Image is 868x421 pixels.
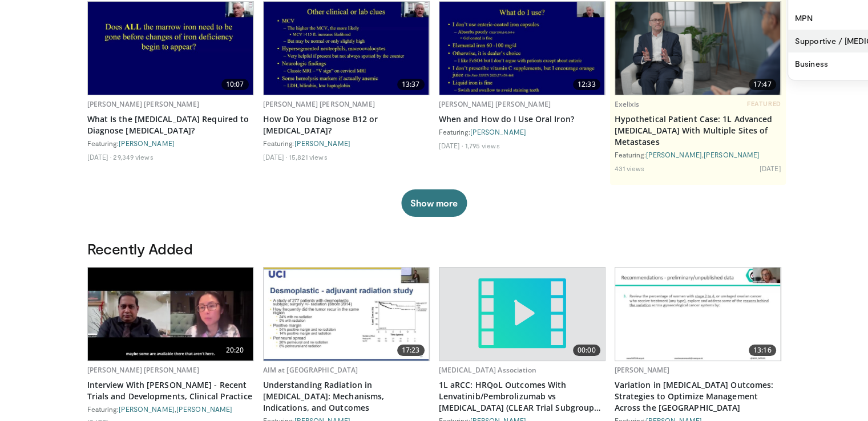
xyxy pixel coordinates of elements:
[439,99,551,109] a: [PERSON_NAME] [PERSON_NAME]
[87,139,254,148] div: Featuring:
[87,99,199,109] a: [PERSON_NAME] [PERSON_NAME]
[439,127,605,136] div: Featuring:
[263,99,375,109] a: [PERSON_NAME] [PERSON_NAME]
[760,164,781,173] li: [DATE]
[646,151,702,159] a: [PERSON_NAME]
[87,404,254,414] div: Featuring: ,
[263,114,430,136] a: How Do You Diagnose B12 or [MEDICAL_DATA]?
[615,150,781,159] div: Featuring: ,
[439,2,605,95] a: 12:33
[615,164,645,173] li: 431 views
[221,345,249,356] span: 20:20
[465,141,499,150] li: 1,795 views
[263,152,288,161] li: [DATE]
[87,379,254,402] a: Interview With [PERSON_NAME] - Recent Trials and Developments, Clinical Practice
[470,128,526,136] a: [PERSON_NAME]
[439,141,463,150] li: [DATE]
[401,189,467,217] button: Show more
[264,2,429,95] a: 13:37
[87,152,112,161] li: [DATE]
[87,365,199,375] a: [PERSON_NAME] [PERSON_NAME]
[88,2,253,95] a: 10:07
[615,114,781,148] a: Hypothetical Patient Case: 1L Advanced [MEDICAL_DATA] With Multiple Sites of Metastases
[615,2,781,95] a: 17:47
[397,345,425,356] span: 17:23
[704,151,760,159] a: [PERSON_NAME]
[176,405,232,413] a: [PERSON_NAME]
[615,2,781,95] img: 84b4300d-85e9-460f-b732-bf58958c3fce.png.620x360_q85_upscale.png
[397,79,425,90] span: 13:37
[573,345,600,356] span: 00:00
[263,139,430,148] div: Featuring:
[113,152,153,161] li: 29,349 views
[87,240,781,258] h3: Recently Added
[87,114,254,136] a: What Is the [MEDICAL_DATA] Required to Diagnose [MEDICAL_DATA]?
[263,365,358,375] a: AIM at [GEOGRAPHIC_DATA]
[615,99,640,109] a: Exelixis
[264,268,429,361] img: 9ecfe589-1978-4a90-a579-823ae15b2ce8.620x360_q85_upscale.jpg
[439,365,536,375] a: [MEDICAL_DATA] Association
[263,379,430,414] a: Understanding Radiation in [MEDICAL_DATA]: Mechanisms, Indications, and Outcomes
[88,2,253,95] img: 15adaf35-b496-4260-9f93-ea8e29d3ece7.620x360_q85_upscale.jpg
[88,268,253,361] a: 20:20
[475,268,568,361] img: video.svg
[294,139,350,147] a: [PERSON_NAME]
[289,152,327,161] li: 15,821 views
[615,268,781,361] a: 13:16
[615,268,781,361] img: 154515b4-1890-438b-af45-590661d5c64a.620x360_q85_upscale.jpg
[264,2,429,95] img: 172d2151-0bab-4046-8dbc-7c25e5ef1d9f.620x360_q85_upscale.jpg
[439,2,605,95] img: 4e9eeae5-b6a7-41be-a190-5c4e432274eb.620x360_q85_upscale.jpg
[615,379,781,414] a: Variation in [MEDICAL_DATA] Outcomes: Strategies to Optimize Management Across the [GEOGRAPHIC_DATA]
[615,365,670,375] a: [PERSON_NAME]
[573,79,600,90] span: 12:33
[119,139,175,147] a: [PERSON_NAME]
[88,268,253,361] img: 9f42686f-b9d8-4b6c-9b5f-d7b842cf56c6.620x360_q85_upscale.jpg
[221,79,249,90] span: 10:07
[264,268,429,361] a: 17:23
[749,345,776,356] span: 13:16
[749,79,776,90] span: 17:47
[439,268,605,361] a: 00:00
[439,379,605,414] a: 1L aRCC: HRQoL Outcomes With Lenvatinib/Pembrolizumab vs [MEDICAL_DATA] (CLEAR Trial Subgroup Ana...
[119,405,175,413] a: [PERSON_NAME]
[439,114,605,125] a: When and How do I Use Oral Iron?
[747,100,781,108] span: FEATURED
